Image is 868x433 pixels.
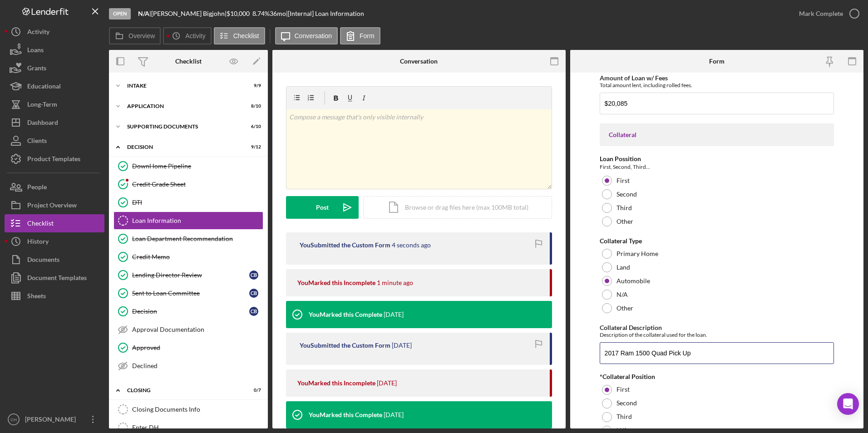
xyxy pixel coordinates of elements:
div: 8 / 10 [245,103,261,109]
div: Description of the collateral used for the loan. [600,331,834,338]
div: Activity [27,23,49,43]
button: Sheets [5,287,104,305]
button: Loans [5,41,104,59]
a: People [5,178,104,196]
div: Form [709,58,725,65]
label: Collateral Description [600,324,662,331]
div: Total amount lent, including rolled fees. [600,82,834,89]
time: 2025-08-21 15:46 [377,379,397,387]
label: Checklist [233,32,259,39]
a: Loan Department Recommendation [113,230,263,248]
div: C B [249,271,258,280]
label: Second [616,191,637,198]
button: Clients [5,132,104,150]
div: Sheets [27,287,46,307]
div: Checklist [27,214,54,235]
span: $10,000 [227,10,250,17]
div: Closing [127,388,238,393]
label: N/A [616,291,628,298]
div: | [138,10,151,17]
div: Open Intercom Messenger [837,393,859,415]
label: Form [360,32,375,39]
button: Mark Complete [790,5,863,23]
label: Automobile [616,277,650,285]
button: Activity [5,23,104,41]
time: 2025-08-21 15:46 [392,342,412,349]
button: Document Templates [5,269,104,287]
div: Mark Complete [799,5,843,23]
a: DecisionCB [113,302,263,320]
div: C B [249,289,258,298]
label: First [616,177,630,184]
a: Declined [113,357,263,375]
a: Sent to Loan CommitteeCB [113,284,263,302]
button: Grants [5,59,104,77]
div: 0 / 7 [245,388,261,393]
label: Land [616,264,630,271]
div: Approved [132,344,263,351]
time: 2025-09-05 15:39 [377,279,413,286]
div: Product Templates [27,150,80,170]
div: Loan Department Recommendation [132,235,263,242]
div: Documents [27,251,59,271]
div: You Submitted the Custom Form [300,241,390,249]
div: Dashboard [27,113,58,134]
div: Sent to Loan Committee [132,290,249,297]
div: Collateral Type [600,237,834,245]
div: Grants [27,59,46,79]
div: Collateral [609,131,825,138]
a: Project Overview [5,196,104,214]
div: DownHome Pipeline [132,162,263,170]
time: 2025-08-21 15:46 [384,311,404,318]
label: Third [616,413,632,420]
button: Dashboard [5,113,104,132]
div: Loan Information [132,217,263,224]
text: CH [10,417,17,422]
button: Product Templates [5,150,104,168]
a: Credit Grade Sheet [113,175,263,193]
a: Documents [5,251,104,269]
time: 2025-09-05 15:40 [392,241,431,249]
label: Third [616,204,632,212]
label: Conversation [295,32,332,39]
div: Decision [132,308,249,315]
div: Educational [27,77,61,98]
div: Decision [127,144,238,150]
a: Approved [113,339,263,357]
label: Other [616,305,633,312]
label: Activity [185,32,205,39]
div: You Marked this Complete [309,311,382,318]
div: 36 mo [270,10,286,17]
div: DTI [132,199,263,206]
label: Overview [128,32,155,39]
button: Post [286,196,359,219]
time: 2025-08-21 15:45 [384,411,404,418]
div: [PERSON_NAME] Bigjohn | [151,10,227,17]
div: You Marked this Incomplete [297,379,375,387]
div: Checklist [175,58,202,65]
div: Supporting Documents [127,124,238,129]
div: C B [249,307,258,316]
div: Loan Possition [600,155,834,162]
div: You Marked this Incomplete [297,279,375,286]
a: Educational [5,77,104,95]
div: Loans [27,41,44,61]
button: Long-Term [5,95,104,113]
div: 8.74 % [252,10,270,17]
div: Document Templates [27,269,87,289]
button: Checklist [5,214,104,232]
button: Conversation [275,27,338,44]
a: DownHome Pipeline [113,157,263,175]
div: Project Overview [27,196,77,216]
div: 9 / 9 [245,83,261,89]
button: Form [340,27,380,44]
label: Primary Home [616,250,658,257]
div: Post [316,196,329,219]
div: Enter DH [132,424,263,431]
